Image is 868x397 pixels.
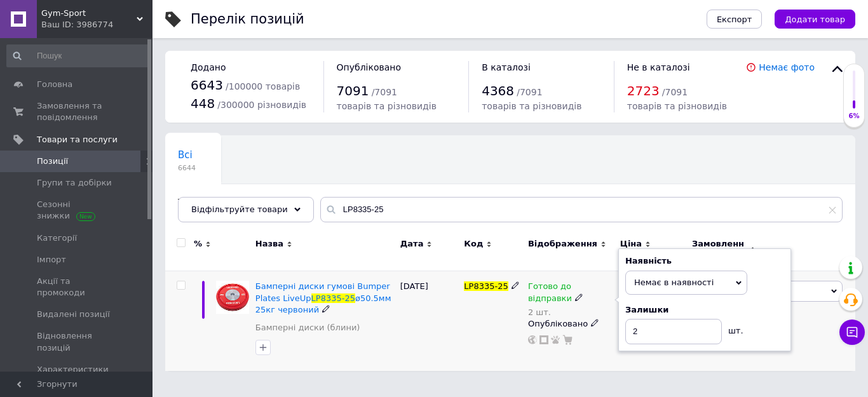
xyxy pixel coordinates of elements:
[6,44,150,67] input: Пошук
[37,330,118,353] span: Відновлення позицій
[707,10,763,29] button: Експорт
[191,13,304,26] div: Перелік позицій
[839,320,865,345] button: Чат з покупцем
[482,83,514,98] span: 4368
[400,238,424,250] span: Дата
[625,304,784,316] div: Залишки
[37,232,77,244] span: Категорії
[692,238,747,261] span: Замовлення
[191,205,288,214] span: Відфільтруйте товари
[255,281,390,302] span: Бамперні диски гумові Bumper Plates LiveUp
[37,309,110,320] span: Видалені позиції
[255,293,391,314] span: ø50.5мм 25кг червоний
[255,281,391,314] a: Бамперні диски гумові Bumper Plates LiveUpLP8335-25ø50.5мм 25кг червоний
[482,62,531,72] span: В каталозі
[37,134,118,145] span: Товари та послуги
[178,149,193,161] span: Всі
[759,62,815,72] a: Немає фото
[634,278,714,287] span: Немає в наявності
[722,319,747,337] div: шт.
[785,15,845,24] span: Додати товар
[37,177,112,189] span: Групи та добірки
[191,96,215,111] span: 448
[37,156,68,167] span: Позиції
[191,62,226,72] span: Додано
[191,77,223,93] span: 6643
[216,281,249,314] img: Бамперные диски резиновые Bumper Plates LiveUp LP8335-25 ø50.5мм 25кг красный
[627,101,727,111] span: товарів та різновидів
[844,112,864,121] div: 6%
[37,199,118,222] span: Сезонні знижки
[320,197,843,222] input: Пошук по назві позиції, артикулу і пошуковим запитам
[372,87,397,97] span: / 7091
[528,281,572,306] span: Готово до відправки
[620,238,642,250] span: Ціна
[41,8,137,19] span: Gym-Sport
[255,322,360,333] a: Бамперні диски (блини)
[337,83,369,98] span: 7091
[226,81,300,91] span: / 100000 товарів
[528,238,597,250] span: Відображення
[627,62,690,72] span: Не в каталозі
[255,238,283,250] span: Назва
[397,271,461,371] div: [DATE]
[528,318,614,330] div: Опубліковано
[194,238,202,250] span: %
[482,101,581,111] span: товарів та різновидів
[337,101,437,111] span: товарів та різновидів
[662,87,688,97] span: / 7091
[625,255,784,267] div: Наявність
[311,293,355,303] span: LP8335-25
[464,238,483,250] span: Код
[717,15,752,24] span: Експорт
[165,184,337,232] div: Товари з проблемними різновидами
[178,163,196,173] span: 6644
[41,19,153,30] div: Ваш ID: 3986774
[627,83,660,98] span: 2723
[217,100,306,110] span: / 300000 різновидів
[37,276,118,299] span: Акції та промокоди
[775,10,855,29] button: Додати товар
[528,307,614,317] div: 2 шт.
[37,364,109,375] span: Характеристики
[337,62,402,72] span: Опубліковано
[178,198,311,209] span: Товари з проблемними р...
[464,281,508,291] span: LP8335-25
[37,79,72,90] span: Головна
[37,254,66,266] span: Імпорт
[37,100,118,123] span: Замовлення та повідомлення
[517,87,542,97] span: / 7091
